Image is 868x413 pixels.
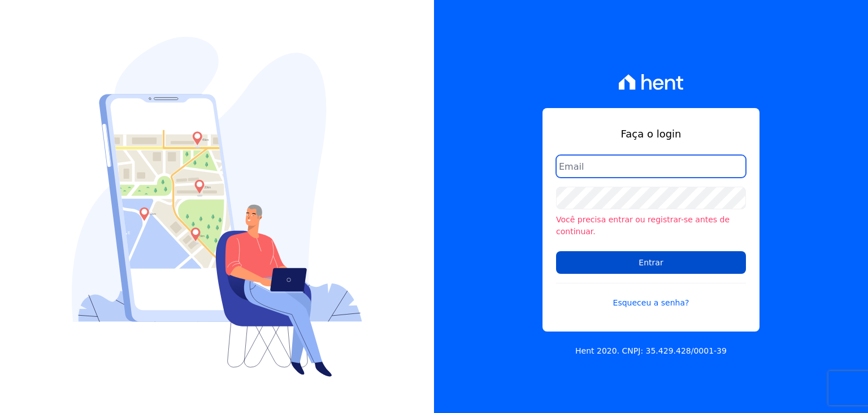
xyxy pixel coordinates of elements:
[556,251,746,274] input: Entrar
[556,155,746,178] input: Email
[556,214,746,238] li: Você precisa entrar ou registrar-se antes de continuar.
[72,37,362,377] img: Login
[556,283,746,309] a: Esqueceu a senha?
[575,345,727,357] p: Hent 2020. CNPJ: 35.429.428/0001-39
[556,126,746,141] h1: Faça o login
